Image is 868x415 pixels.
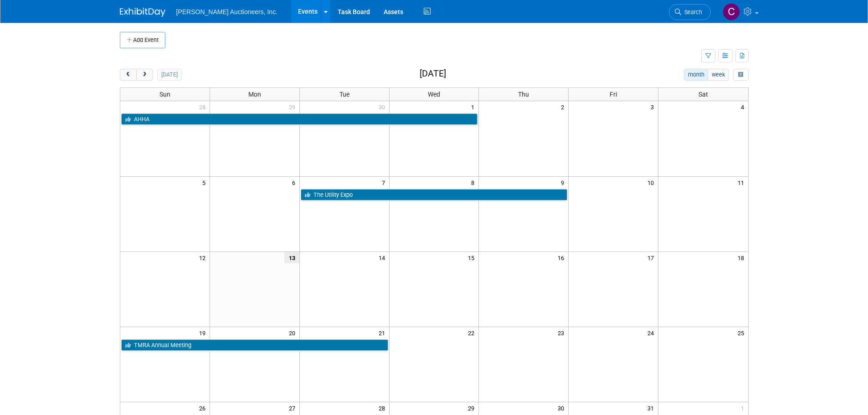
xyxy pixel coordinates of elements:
[647,327,658,338] span: 24
[737,252,748,263] span: 18
[557,402,568,414] span: 30
[737,177,748,188] span: 11
[201,177,210,188] span: 5
[699,91,708,98] span: Sat
[647,252,658,263] span: 17
[378,327,389,338] span: 21
[291,177,299,188] span: 6
[737,327,748,338] span: 25
[560,177,568,188] span: 9
[378,252,389,263] span: 14
[647,402,658,414] span: 31
[467,402,478,414] span: 29
[681,9,702,15] span: Search
[159,91,170,98] span: Sun
[339,91,349,98] span: Tue
[288,402,299,414] span: 27
[470,101,478,113] span: 1
[288,327,299,338] span: 20
[740,402,748,414] span: 1
[120,69,137,81] button: prev
[467,327,478,338] span: 22
[288,101,299,113] span: 29
[198,252,210,263] span: 12
[557,327,568,338] span: 23
[647,177,658,188] span: 10
[708,69,729,81] button: week
[198,327,210,338] span: 19
[669,4,711,20] a: Search
[467,252,478,263] span: 15
[733,69,748,81] button: myCustomButton
[381,177,389,188] span: 7
[176,8,278,15] span: [PERSON_NAME] Auctioneers, Inc.
[248,91,261,98] span: Mon
[157,69,181,81] button: [DATE]
[120,8,165,17] img: ExhibitDay
[428,91,440,98] span: Wed
[121,339,388,351] a: TMRA Annual Meeting
[740,101,748,113] span: 4
[420,69,446,79] h2: [DATE]
[557,252,568,263] span: 16
[378,402,389,414] span: 28
[518,91,529,98] span: Thu
[723,3,740,20] img: Cyndi Wade
[198,402,210,414] span: 26
[610,91,617,98] span: Fri
[378,101,389,113] span: 30
[136,69,153,81] button: next
[198,101,210,113] span: 28
[301,189,568,201] a: The Utility Expo
[121,113,478,125] a: AHHA
[560,101,568,113] span: 2
[684,69,708,81] button: month
[650,101,658,113] span: 3
[284,252,299,263] span: 13
[120,32,165,48] button: Add Event
[470,177,478,188] span: 8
